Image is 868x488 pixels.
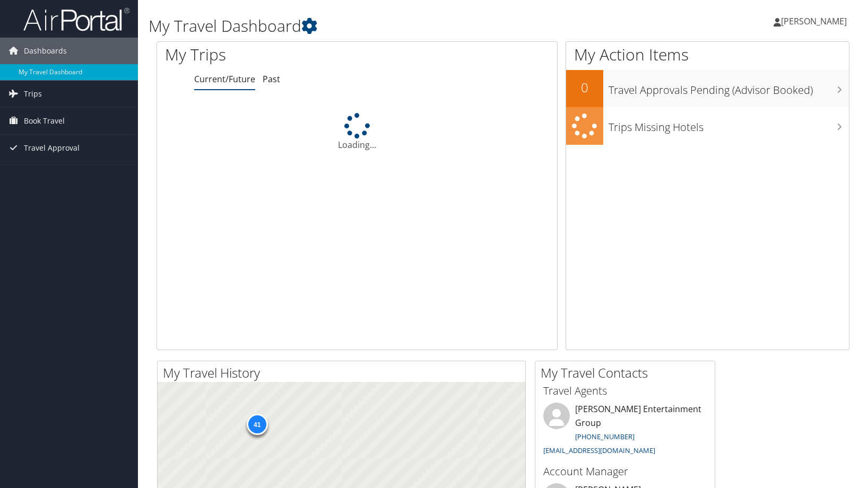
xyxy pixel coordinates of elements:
a: [PERSON_NAME] [774,5,857,37]
a: [PHONE_NUMBER] [575,432,635,441]
h2: My Travel Contacts [541,364,715,382]
li: [PERSON_NAME] Entertainment Group [538,403,712,459]
a: 0Travel Approvals Pending (Advisor Booked) [566,70,849,107]
span: Dashboards [24,38,67,64]
a: Trips Missing Hotels [566,107,849,145]
span: Travel Approval [24,135,80,161]
span: Book Travel [24,108,65,134]
h3: Travel Approvals Pending (Advisor Booked) [609,77,849,98]
h2: My Travel History [163,364,525,382]
h2: 0 [566,79,603,97]
h3: Account Manager [543,464,707,479]
a: Past [263,73,280,85]
span: [PERSON_NAME] [781,15,847,27]
div: Loading... [157,113,557,151]
div: 41 [246,414,267,435]
a: [EMAIL_ADDRESS][DOMAIN_NAME] [543,446,655,455]
h3: Travel Agents [543,384,707,398]
h1: My Action Items [566,43,849,66]
span: Trips [24,81,42,107]
h3: Trips Missing Hotels [609,115,849,135]
h1: My Trips [165,43,383,66]
img: airportal-logo.png [23,7,129,32]
h1: My Travel Dashboard [149,15,621,37]
a: Current/Future [194,73,255,85]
